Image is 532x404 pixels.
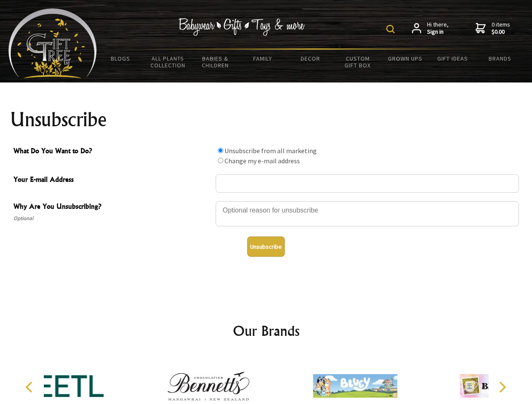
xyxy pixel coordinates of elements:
[493,378,511,396] button: Next
[13,174,211,186] span: Your E-mail Address
[381,50,429,67] a: Grown Ups
[97,50,144,67] a: BLOGS
[13,213,211,223] span: Optional
[10,109,522,130] h1: Unsubscribe
[427,28,449,36] strong: Sign in
[334,50,382,74] a: Custom Gift Box
[492,21,510,36] span: 0 items
[412,21,449,36] a: Hi there,Sign in
[216,174,519,193] input: Your E-mail Address
[218,158,223,163] input: What Do You Want to Do?
[492,28,510,36] strong: $0.00
[286,50,334,67] a: Decor
[218,148,223,153] input: What Do You Want to Do?
[427,21,449,36] span: Hi there,
[216,201,519,226] textarea: Why Are You Unsubscribing?
[386,25,395,33] img: product search
[13,146,211,158] span: What Do You Want to Do?
[8,8,97,78] img: Babyware - Gifts - Toys and more...
[179,18,305,36] img: Babywear - Gifts - Toys & more
[429,50,476,67] a: Gift Ideas
[239,50,287,67] a: Family
[225,146,317,155] label: Unsubscribe from all marketing
[144,50,192,74] a: All Plants Collection
[476,50,524,67] a: Brands
[192,50,239,74] a: Babies & Children
[21,378,40,396] button: Previous
[17,321,516,341] h2: Our Brands
[225,157,300,165] label: Change my e-mail address
[476,21,510,36] a: 0 items$0.00
[247,237,285,257] button: Unsubscribe
[13,201,211,213] span: Why Are You Unsubscribing?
